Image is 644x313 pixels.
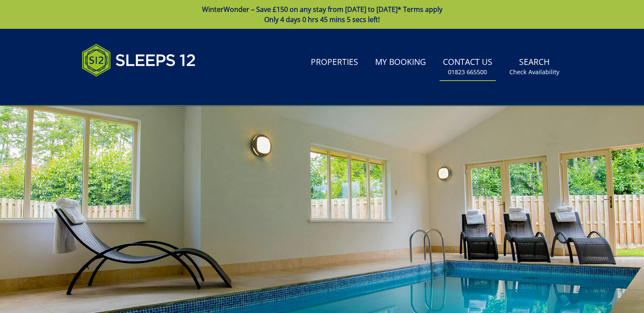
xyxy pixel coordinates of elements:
[448,68,487,76] small: 01823 665500
[509,68,559,76] small: Check Availability
[264,15,380,24] span: Only 4 days 0 hrs 45 mins 5 secs left!
[77,87,166,94] iframe: Customer reviews powered by Trustpilot
[372,53,429,72] a: My Booking
[82,39,196,81] img: Sleeps 12
[506,53,563,81] a: SearchCheck Availability
[439,53,496,81] a: Contact Us01823 665500
[307,53,362,72] a: Properties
